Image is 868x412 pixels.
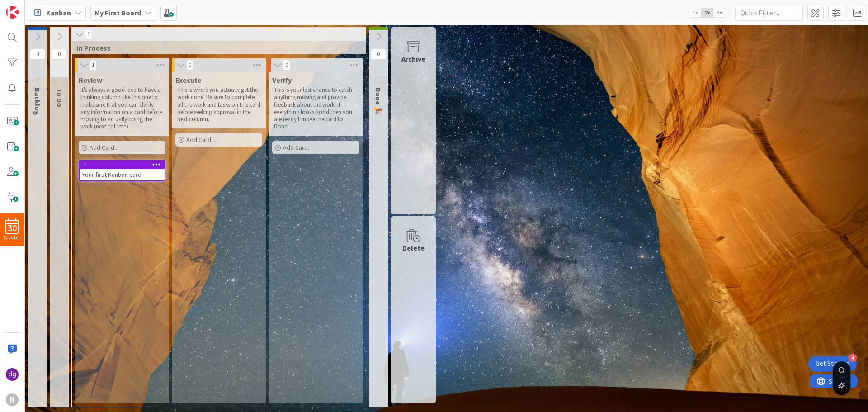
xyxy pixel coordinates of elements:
div: Your first Kanban card [80,169,165,180]
span: Review [79,76,102,85]
p: This is your last chance to catch anything missing and provide feedback about the work. If everyt... [274,86,357,131]
span: Backlog [33,88,42,115]
span: 1 [85,29,92,40]
img: dk [6,368,19,381]
div: N [6,393,19,406]
p: This is where you actually get the work done. Be sure to complete all the work and tasks on this ... [177,86,260,123]
div: 1Your first Kanban card [80,161,165,180]
img: Visit kanbanzone.com [6,6,19,19]
div: Get Started [816,359,849,368]
span: 0 [283,60,290,71]
span: 2x [701,8,713,17]
div: 1 [80,161,165,169]
div: Archive [401,53,425,64]
div: 1 [84,161,165,168]
span: 3x [713,8,726,17]
span: Kanban [46,7,71,18]
span: Add Card... [186,136,215,144]
span: Verify [272,76,292,85]
div: Delete [402,242,425,253]
span: 0 [371,49,386,60]
b: My First Board [94,8,141,17]
span: Add Card... [90,143,118,152]
span: Add Card... [283,143,312,152]
span: Done 🎉 [374,88,383,115]
p: It's always a good idea to have a thinking column like this one to make sure that you can clarify... [80,86,164,131]
span: 1x [689,8,701,17]
div: 4 [849,354,857,362]
span: 0 [186,60,193,71]
span: Execute [175,76,202,85]
div: Open Get Started checklist, remaining modules: 4 [808,356,857,371]
a: 1Your first Kanban card [79,160,165,181]
span: To Do [55,88,64,107]
span: Support [19,1,41,12]
span: 1 [90,60,97,71]
span: 0 [52,49,67,60]
span: 0 [30,49,45,60]
input: Quick Filter... [735,5,803,21]
span: 30 [8,225,17,232]
span: In Process [76,43,354,52]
